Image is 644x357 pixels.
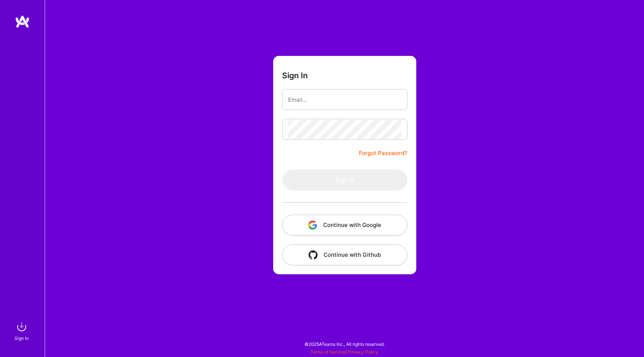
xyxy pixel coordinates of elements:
[15,334,29,342] div: Sign In
[359,149,407,158] a: Forgot Password?
[282,170,407,190] button: Sign In
[308,221,317,230] img: icon
[14,319,29,334] img: sign in
[282,215,407,236] button: Continue with Google
[348,349,378,355] a: Privacy Policy
[310,349,345,355] a: Terms of Service
[288,90,401,109] input: Email...
[309,250,318,259] img: icon
[15,15,30,28] img: logo
[282,71,308,80] h3: Sign In
[45,335,644,353] div: © 2025 ATeams Inc., All rights reserved.
[16,319,29,342] a: sign inSign In
[310,349,378,355] span: |
[282,244,407,265] button: Continue with Github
